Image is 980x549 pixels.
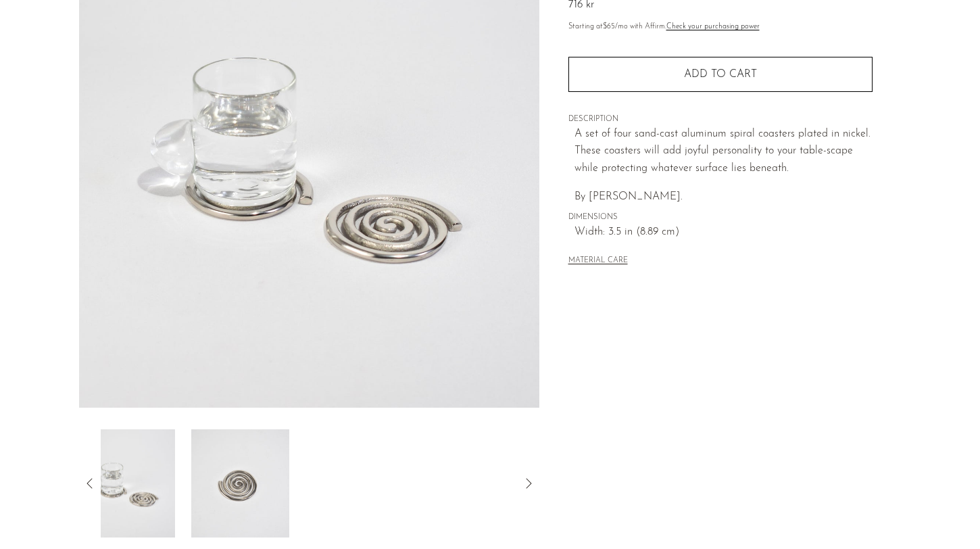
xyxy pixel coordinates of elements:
[568,57,873,92] button: Add to cart
[77,429,175,538] img: Spiral Coasters
[684,69,757,80] span: Add to cart
[574,128,871,174] span: A set of four sand-cast aluminum spiral coasters plated in nickel. These coasters will add joyful...
[568,256,628,266] button: MATERIAL CARE
[568,114,873,126] span: DESCRIPTION
[603,23,615,30] span: $65
[574,224,873,241] span: Width: 3.5 in (8.89 cm)
[574,191,683,202] span: By [PERSON_NAME].
[191,429,289,538] img: Spiral Coasters
[568,21,873,33] p: Starting at /mo with Affirm.
[568,212,873,224] span: DIMENSIONS
[666,23,760,30] a: Check your purchasing power - Learn more about Affirm Financing (opens in modal)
